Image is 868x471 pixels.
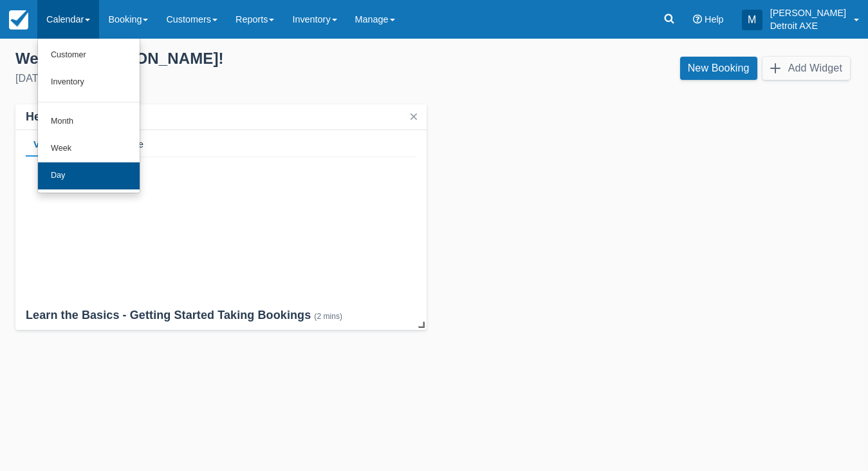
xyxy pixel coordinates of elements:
[770,6,846,19] p: [PERSON_NAME]
[9,10,28,30] img: checkfront-main-nav-mini-logo.png
[770,19,846,32] p: Detroit AXE
[705,14,724,24] span: Help
[680,57,757,80] a: New Booking
[314,312,342,321] div: (2 mins)
[15,49,424,68] div: Welcome , [PERSON_NAME] !
[742,10,762,30] div: M
[38,135,140,162] a: Week
[38,69,140,96] a: Inventory
[38,162,140,189] a: Day
[26,130,66,157] div: Video
[26,308,416,324] div: Learn the Basics - Getting Started Taking Bookings
[26,110,78,124] div: Helpdesk
[37,39,140,193] ul: Calendar
[762,57,850,80] button: Add Widget
[15,71,424,86] div: [DATE]
[38,108,140,135] a: Month
[693,15,702,24] i: Help
[38,42,140,69] a: Customer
